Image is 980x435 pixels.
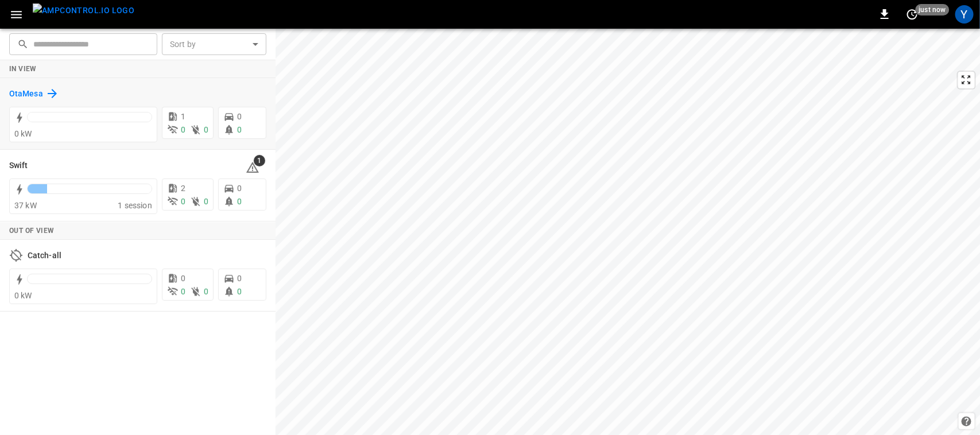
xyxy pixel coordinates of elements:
[181,274,185,283] span: 0
[9,160,28,172] h6: Swift
[9,88,43,100] h6: OtaMesa
[14,291,32,300] span: 0 kW
[955,5,974,24] div: profile-icon
[181,112,185,121] span: 1
[181,184,185,193] span: 2
[237,112,242,121] span: 0
[204,287,208,296] span: 0
[204,197,208,206] span: 0
[237,197,242,206] span: 0
[33,3,134,18] img: ampcontrol.io logo
[237,274,242,283] span: 0
[14,129,32,138] span: 0 kW
[28,250,61,262] h6: Catch-all
[181,287,185,296] span: 0
[903,5,921,24] button: set refresh interval
[118,201,152,210] span: 1 session
[237,125,242,134] span: 0
[9,227,54,235] strong: Out of View
[181,125,185,134] span: 0
[237,184,242,193] span: 0
[14,201,37,210] span: 37 kW
[181,197,185,206] span: 0
[237,287,242,296] span: 0
[9,65,37,73] strong: In View
[916,4,950,15] span: just now
[254,155,265,166] span: 1
[204,125,208,134] span: 0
